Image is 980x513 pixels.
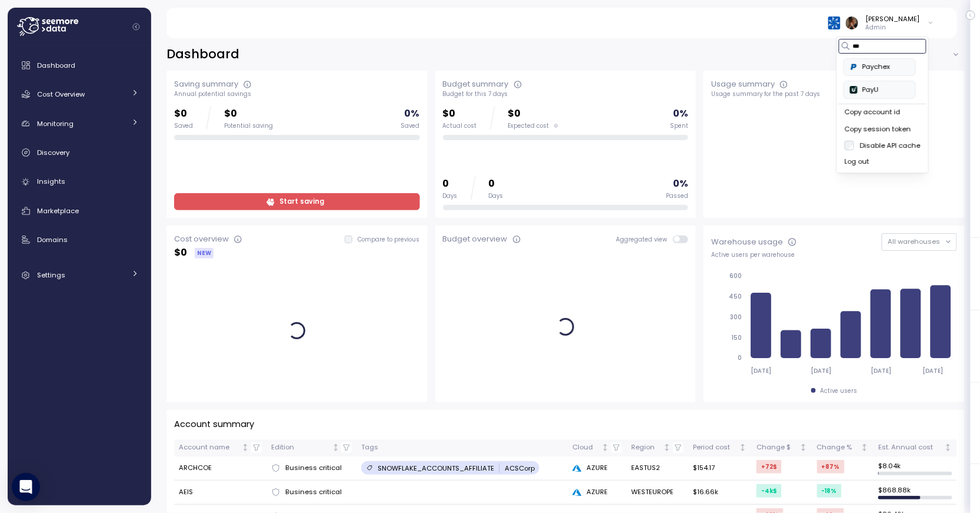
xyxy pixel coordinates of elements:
div: Actual cost [443,122,477,130]
div: Spent [670,122,688,130]
p: Admin [866,24,920,32]
span: Business critical [285,463,342,474]
div: [PERSON_NAME] [866,14,920,24]
td: $ 8.04k [874,456,957,481]
p: $0 [508,106,558,122]
div: Not sorted [601,444,609,452]
p: $ 0 [174,245,187,261]
div: Passed [666,192,688,200]
tspan: [DATE] [751,367,772,375]
div: Potential saving [224,122,273,130]
div: Edition [271,442,330,453]
tspan: 0 [738,355,742,362]
td: AEIS [174,481,266,505]
div: AZURE [572,487,622,498]
img: ACg8ocLFKfaHXE38z_35D9oG4qLrdLeB_OJFy4BOGq8JL8YSOowJeg=s96-c [846,16,858,29]
p: Compare to previous [358,236,420,244]
div: Paychex [850,62,909,72]
button: Collapse navigation [129,22,144,31]
div: Change % [817,442,859,453]
div: Not sorted [739,444,747,452]
div: Est. Annual cost [878,442,942,453]
a: Discovery [12,141,146,164]
div: NEW [195,248,214,259]
div: Warehouse usage [711,236,783,248]
p: $0 [174,106,193,122]
p: $0 [224,106,273,122]
div: +87 % [817,460,845,474]
div: Not sorted [663,444,671,452]
tspan: 450 [729,293,742,300]
p: 0 % [673,176,688,192]
div: Active users per warehouse [711,251,957,259]
div: Saved [401,122,420,130]
h2: Dashboard [166,46,239,63]
div: +72 $ [756,460,782,474]
a: Start saving [174,193,420,210]
div: Cloud [572,442,599,453]
span: Discovery [37,148,69,157]
p: Account summary [174,418,254,431]
div: Active users [821,387,858,395]
div: Period cost [693,442,737,453]
p: 0 % [673,106,688,122]
div: Budget overview [443,233,508,245]
span: All warehouses [888,237,940,246]
span: Domains [37,235,68,244]
p: 0 % [405,106,420,122]
a: Monitoring [12,112,146,135]
div: Budget for this 7 days [443,90,689,98]
div: Change $ [756,442,797,453]
div: Log out [845,157,921,167]
span: Expected cost [508,122,549,130]
tspan: [DATE] [872,367,892,375]
a: Insights [12,170,146,194]
img: 67a86e9a0ae6e07bf18056ca.PNG [850,86,858,94]
img: 68b03c81eca7ebbb46a2a292.PNG [850,64,858,71]
div: Tags [361,442,562,453]
p: SNOWFLAKE_ACCOUNTS_AFFILIATE [378,464,494,473]
div: Copy session token [845,124,921,135]
th: Est. Annual costNot sorted [874,439,957,456]
span: Aggregated view [616,236,674,243]
tspan: 150 [731,334,742,342]
div: PayU [850,85,909,95]
th: RegionNot sorted [626,439,688,456]
p: $0 [443,106,477,122]
div: Not sorted [241,444,249,452]
div: Open Intercom Messenger [12,473,40,501]
th: Period costNot sorted [688,439,752,456]
div: Account name [179,442,239,453]
td: ARCHCOE [174,456,266,481]
td: $154.17 [688,456,752,481]
span: Dashboard [37,61,75,70]
td: EASTUS2 [626,456,688,481]
th: Change %Not sorted [812,439,874,456]
div: Usage summary for the past 7 days [711,90,957,98]
label: Disable API cache [854,141,921,150]
div: AZURE [572,463,622,474]
td: $16.66k [688,481,752,505]
td: $ 868.88k [874,481,957,505]
button: All warehouses [882,233,957,250]
div: Not sorted [861,444,869,452]
span: Business critical [285,487,342,498]
td: WESTEUROPE [626,481,688,505]
th: EditionNot sorted [266,439,357,456]
div: Usage summary [711,78,775,90]
div: Copy account id [845,107,921,118]
div: Budget summary [443,78,509,90]
a: Dashboard [12,54,146,77]
th: CloudNot sorted [568,439,626,456]
p: 0 [489,176,504,192]
div: Days [489,192,504,200]
div: Annual potential savings [174,90,420,98]
span: Start saving [279,194,324,210]
p: 0 [443,176,458,192]
div: Saved [174,122,193,130]
div: -4k $ [756,484,782,498]
div: -18 % [817,484,842,498]
span: Cost Overview [37,90,85,99]
th: Account nameNot sorted [174,439,266,456]
tspan: 300 [730,313,742,321]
